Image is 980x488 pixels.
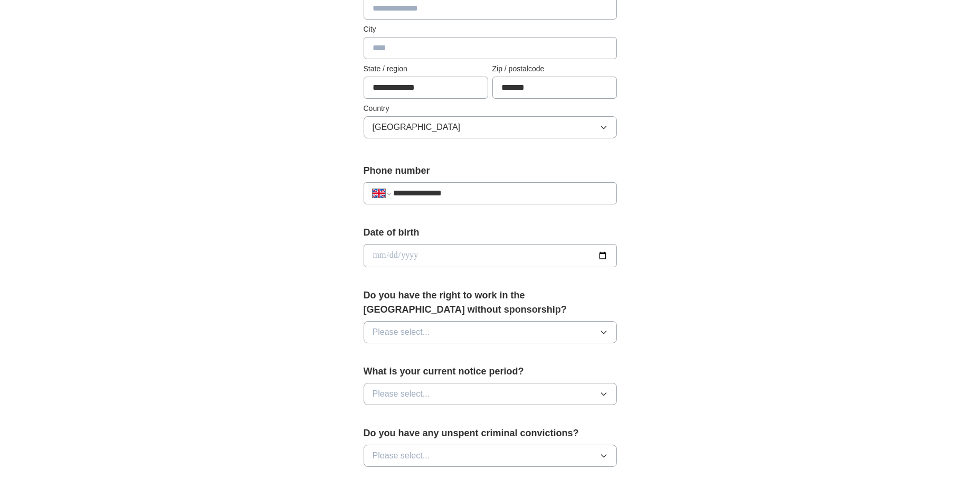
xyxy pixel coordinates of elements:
[373,121,461,134] span: [GEOGRAPHIC_DATA]
[364,116,617,138] button: [GEOGRAPHIC_DATA]
[364,24,617,35] label: City
[364,226,617,240] label: Date of birth
[364,364,617,379] label: What is your current notice period?
[364,164,617,178] label: Phone number
[373,449,430,462] span: Please select...
[373,388,430,400] span: Please select...
[364,63,488,74] label: State / region
[492,63,617,74] label: Zip / postalcode
[364,445,617,467] button: Please select...
[373,326,430,339] span: Please select...
[364,288,617,317] label: Do you have the right to work in the [GEOGRAPHIC_DATA] without sponsorship?
[364,383,617,405] button: Please select...
[364,321,617,343] button: Please select...
[364,426,617,440] label: Do you have any unspent criminal convictions?
[364,103,617,114] label: Country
